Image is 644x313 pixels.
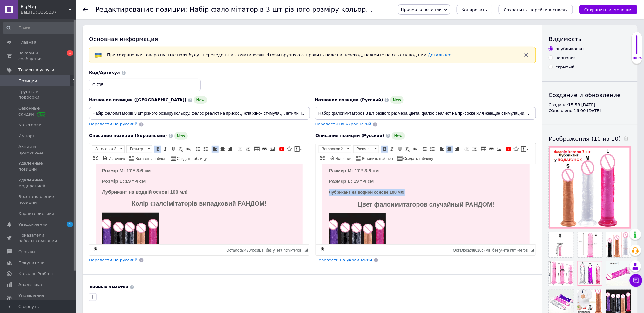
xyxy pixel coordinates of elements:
[632,56,642,60] div: 100%
[42,35,177,42] strong: Колір фалоімітаторів випадковий РАНДОМ!
[269,146,276,153] a: Изображение
[18,293,59,304] span: Управление сайтом
[355,155,394,162] a: Вставить шаблон
[13,14,58,19] strong: Размер L: 19 * 4 см
[13,3,63,9] strong: Размер M: 17 * 3.6 см
[18,144,59,155] span: Акции и промокоды
[18,282,42,288] span: Аналитика
[18,50,59,62] span: Заказы и сообщения
[261,146,268,153] a: Вставить/Редактировать ссылку (Ctrl+L)
[389,146,396,153] a: Курсив (Ctrl+I)
[94,51,102,59] img: :flag-ua:
[504,7,568,12] i: Сохранить, перейти к списку
[67,222,73,227] span: 1
[556,55,576,61] div: черновик
[170,155,208,162] a: Создать таблицу
[353,145,379,153] a: Размер
[254,146,261,153] a: Таблица
[286,146,293,153] a: Вставить иконку
[236,146,243,153] a: Уменьшить отступ
[579,5,638,14] button: Сохранить изменения
[102,155,126,162] a: Источник
[127,146,146,153] span: Размер
[471,248,482,253] span: 48020
[549,108,631,114] div: Обновлено: 16:00 [DATE]
[412,146,419,153] a: Отменить (Ctrl+Z)
[194,146,201,153] a: Вставить / удалить нумерованный список
[18,78,37,84] span: Позиции
[18,89,59,100] span: Группы и подборки
[18,160,59,172] span: Удаленные позиции
[18,249,35,255] span: Отзывы
[89,70,120,75] span: Код/Артикул
[404,146,411,153] a: Убрать форматирование
[89,165,309,244] iframe: Визуальный текстовый редактор, 7FD61AC7-08F0-4CA4-BB30-115E4068AFE7
[513,146,520,153] a: Вставить иконку
[453,246,531,253] div: Подсчет символов
[18,232,59,244] span: Показатели работы компании
[354,146,373,153] span: Размер
[107,53,451,57] span: При сохранении товара пустые поля будут переведены автоматически. Чтобы вручную отправить поле на...
[194,96,207,104] span: New
[401,7,442,12] span: Просмотр позиции
[316,165,536,244] iframe: Визуальный текстовый редактор, 928F9893-7124-4C73-83CD-1090981F65DA
[83,7,88,12] div: Вернуться назад
[92,146,118,153] span: Заголовок 3
[21,4,68,10] span: BigMag
[89,133,167,138] span: Описание позиции (Украинский)
[329,155,353,162] a: Источник
[18,177,59,189] span: Удаленные модерацией
[319,145,351,153] a: Заголовок 2
[584,7,633,12] i: Сохранить изменения
[438,146,445,153] a: По левому краю
[397,146,403,153] a: Подчеркнутый (Ctrl+U)
[126,145,152,153] a: Размер
[549,102,631,108] div: Создано: 15:58 [DATE]
[454,146,461,153] a: По правому краю
[185,146,192,153] a: Отменить (Ctrl+Z)
[134,156,166,161] span: Вставить шаблон
[89,258,138,262] span: Перевести на русский
[219,146,226,153] a: По центру
[89,107,310,120] input: Например, H&M женское платье зеленое 38 размер вечернее макси с блестками
[480,146,487,153] a: Таблица
[319,155,326,162] a: Развернуть
[3,22,75,34] input: Поиск
[89,35,536,43] div: Основная информация
[488,146,495,153] a: Вставить/Редактировать ссылку (Ctrl+L)
[18,122,42,128] span: Категории
[556,64,575,70] div: скрытый
[170,146,177,153] a: Подчеркнутый (Ctrl+U)
[319,146,345,153] span: Заголовок 2
[630,274,642,287] button: Чат с покупателем
[315,122,371,126] span: Перевести на украинский
[390,96,404,104] span: New
[429,146,436,153] a: Вставить / удалить маркированный список
[549,135,631,143] div: Изображения (10 из 10)
[335,156,352,161] span: Источник
[319,246,326,253] a: Сделать резервную копию сейчас
[92,145,125,153] a: Заголовок 3
[361,156,393,161] span: Вставить шаблон
[154,146,161,153] a: Полужирный (Ctrl+B)
[556,46,584,52] div: опубликован
[531,248,534,252] span: Перетащите для изменения размера
[381,146,388,153] a: Полужирный (Ctrl+B)
[446,146,453,153] a: По центру
[18,194,59,205] span: Восстановление позиций
[463,146,470,153] a: Уменьшить отступ
[496,146,503,153] a: Изображение
[18,260,44,266] span: Покупатели
[162,146,169,153] a: Курсив (Ctrl+I)
[212,146,219,153] a: По левому краю
[13,14,56,19] strong: Розмір L: 19 * 4 см
[18,133,35,139] span: Импорт
[89,285,128,289] b: Личные заметки
[403,156,433,161] span: Создать таблицу
[397,155,434,162] a: Создать таблицу
[315,107,536,120] input: Например, H&M женское платье зеленое 38 размер вечернее макси с блестками
[92,246,99,253] a: Сделать резервную копию сейчас
[520,146,530,153] a: Вставить сообщение
[462,7,487,12] span: Копировать
[457,5,492,14] button: Копировать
